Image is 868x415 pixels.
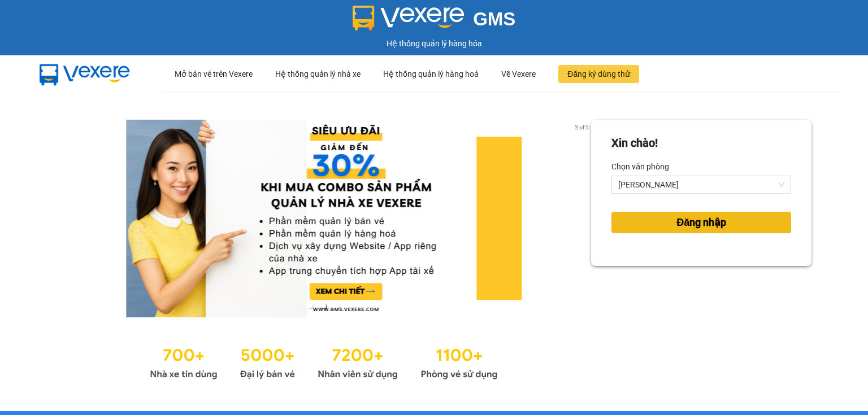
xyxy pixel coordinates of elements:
li: slide item 2 [322,304,326,308]
button: next slide / item [575,120,591,317]
li: slide item 3 [335,304,340,308]
span: Phan Rang [618,176,784,193]
button: Đăng ký dùng thử [558,65,639,83]
div: Xin chào! [611,134,658,152]
img: logo 2 [353,6,465,30]
div: Về Vexere [501,56,536,92]
div: Hệ thống quản lý nhà xe [275,56,361,92]
p: 2 of 3 [571,120,591,134]
div: Mở bán vé trên Vexere [175,56,253,92]
div: Hệ thống quản lý hàng hóa [3,37,865,50]
button: previous slide / item [57,120,72,317]
span: Đăng nhập [676,215,726,230]
button: Đăng nhập [611,212,791,233]
li: slide item 1 [308,304,313,308]
img: mbUUG5Q.png [28,55,141,93]
img: Statistics.png [150,340,498,383]
a: GMS [353,17,516,26]
label: Chọn văn phòng [611,158,669,176]
span: GMS [473,8,515,29]
span: Đăng ký dùng thử [567,68,630,80]
div: Hệ thống quản lý hàng hoá [383,56,479,92]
